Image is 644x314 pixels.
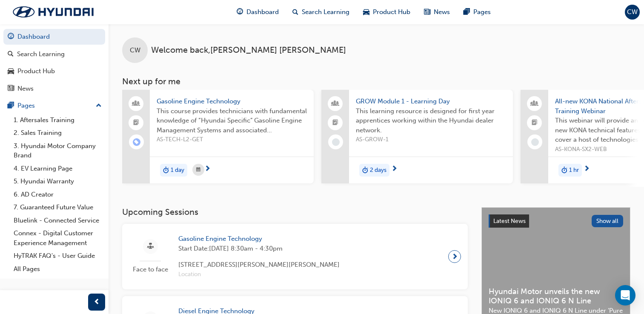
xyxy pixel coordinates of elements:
span: News [434,7,450,17]
span: guage-icon [237,7,243,17]
span: sessionType_FACE_TO_FACE-icon [147,241,154,252]
span: Gasoline Engine Technology [178,234,340,244]
a: 4. EV Learning Page [10,162,105,175]
span: next-icon [452,251,458,263]
a: search-iconSearch Learning [286,3,356,21]
button: Pages [3,98,105,114]
a: Latest NewsShow all [489,214,623,228]
a: Connex - Digital Customer Experience Management [10,227,105,249]
span: This learning resource is designed for first year apprentices working within the Hyundai dealer n... [356,106,506,135]
a: All Pages [10,263,105,276]
span: Gasoline Engine Technology [157,97,307,106]
span: Start Date: [DATE] 8:30am - 4:30pm [178,244,340,254]
span: learningRecordVerb_ENROLL-icon [133,138,140,146]
span: CW [130,46,140,55]
span: duration-icon [362,165,368,176]
span: news-icon [424,7,430,17]
a: pages-iconPages [457,3,498,21]
div: Search Learning [17,49,65,59]
a: 2. Sales Training [10,126,105,140]
span: duration-icon [561,165,567,176]
span: next-icon [391,166,398,173]
span: news-icon [8,85,14,93]
span: AS-GROW-1 [356,135,506,145]
span: pages-icon [8,102,14,110]
span: booktick-icon [332,117,338,128]
span: Location [178,270,340,280]
a: Gasoline Engine TechnologyThis course provides technicians with fundamental knowledge of “Hyundai... [122,90,314,183]
span: This course provides technicians with fundamental knowledge of “Hyundai Specific” Gasoline Engine... [157,106,307,135]
a: 3. Hyundai Motor Company Brand [10,140,105,162]
span: 1 day [171,166,184,175]
span: guage-icon [8,33,14,41]
span: CW [627,7,638,17]
a: Dashboard [3,29,105,45]
span: booktick-icon [133,117,139,128]
span: car-icon [363,7,369,17]
span: learningRecordVerb_NONE-icon [332,138,340,146]
a: Bluelink - Connected Service [10,214,105,227]
a: news-iconNews [417,3,457,21]
span: calendar-icon [196,165,200,175]
span: 2 days [370,166,386,175]
span: Latest News [493,217,526,225]
a: 7. Guaranteed Future Value [10,201,105,214]
span: people-icon [133,98,139,109]
span: people-icon [532,98,538,109]
span: booktick-icon [532,117,538,128]
a: Face to faceGasoline Engine TechnologyStart Date:[DATE] 8:30am - 4:30pm[STREET_ADDRESS][PERSON_NA... [129,231,461,283]
a: GROW Module 1 - Learning DayThis learning resource is designed for first year apprentices working... [321,90,513,183]
a: Product Hub [3,63,105,79]
div: News [17,84,34,94]
div: Product Hub [17,66,55,76]
span: next-icon [204,166,211,173]
a: car-iconProduct Hub [356,3,417,21]
h3: Next up for me [109,77,644,86]
button: Show all [592,215,624,227]
span: pages-icon [464,7,470,17]
span: learningRecordVerb_NONE-icon [531,138,539,146]
a: 6. AD Creator [10,188,105,201]
a: guage-iconDashboard [230,3,286,21]
button: DashboardSearch LearningProduct HubNews [3,27,105,98]
h3: Upcoming Sessions [122,207,468,217]
span: next-icon [584,166,590,173]
span: Pages [473,7,491,17]
span: Hyundai Motor unveils the new IONIQ 6 and IONIQ 6 N Line [489,287,623,306]
span: car-icon [8,68,14,75]
span: Welcome back , [PERSON_NAME] [PERSON_NAME] [151,46,346,55]
div: Open Intercom Messenger [615,285,635,305]
span: search-icon [292,7,298,17]
a: Search Learning [3,46,105,62]
button: CW [625,5,640,20]
a: HyTRAK FAQ's - User Guide [10,249,105,263]
span: [STREET_ADDRESS][PERSON_NAME][PERSON_NAME] [178,260,340,270]
img: Trak [4,3,102,21]
span: Product Hub [373,7,410,17]
span: up-icon [96,100,102,111]
span: 1 hr [569,166,579,175]
div: Pages [17,101,35,111]
a: News [3,81,105,97]
span: duration-icon [163,165,169,176]
span: search-icon [8,51,14,58]
span: GROW Module 1 - Learning Day [356,97,506,106]
span: AS-TECH-L2-GET [157,135,307,145]
span: people-icon [332,98,338,109]
span: Search Learning [302,7,349,17]
span: prev-icon [94,297,100,308]
a: 5. Hyundai Warranty [10,175,105,188]
span: Dashboard [246,7,279,17]
a: 1. Aftersales Training [10,114,105,127]
span: Face to face [129,265,172,274]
